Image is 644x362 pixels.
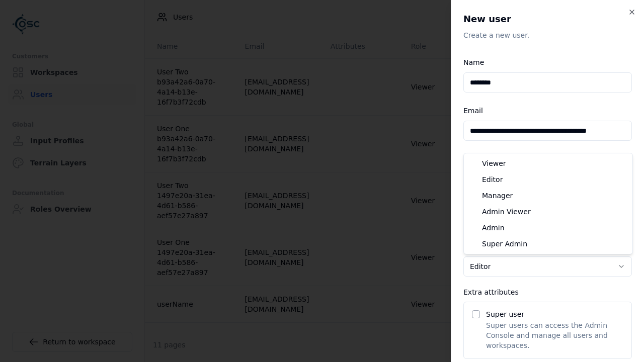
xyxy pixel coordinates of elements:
[482,223,505,233] span: Admin
[482,174,503,185] span: Editor
[482,207,531,217] span: Admin Viewer
[482,191,513,201] span: Manager
[482,158,506,168] span: Viewer
[482,239,527,249] span: Super Admin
